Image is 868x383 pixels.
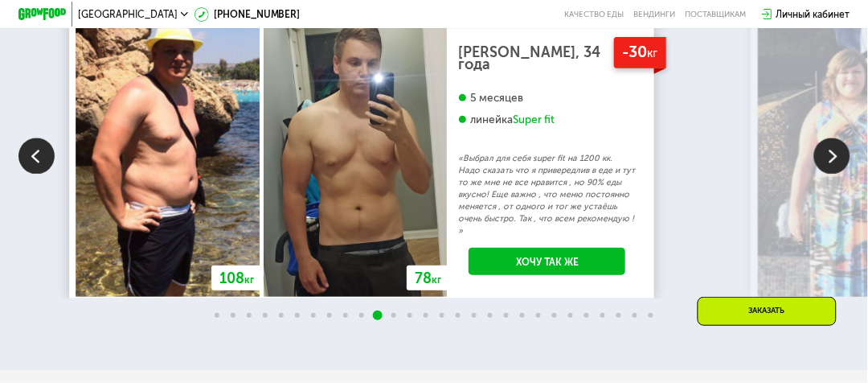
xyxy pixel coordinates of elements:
span: кг [244,274,254,286]
span: кг [648,47,658,60]
div: 5 месяцев [459,91,636,105]
div: 78 [407,266,449,290]
span: кг [432,274,441,286]
div: Заказать [698,297,837,326]
div: поставщикам [686,10,747,19]
a: Качество еды [565,10,624,19]
img: Slide left [18,138,55,174]
p: «Выбрал для себя super fit на 1200 кк. Надо сказать что я привередлив в еде и тут то же мне не вс... [459,152,636,237]
div: -30 [614,37,666,68]
a: Вендинги [634,10,676,19]
a: [PHONE_NUMBER] [194,7,301,22]
div: линейка [459,113,636,126]
div: Super fit [514,113,555,126]
a: Хочу так же [469,248,626,275]
div: Личный кабинет [776,7,850,22]
div: [PERSON_NAME], 34 года [459,47,636,71]
span: [GEOGRAPHIC_DATA] [79,10,178,19]
div: 108 [211,266,262,290]
img: Slide right [814,138,850,174]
